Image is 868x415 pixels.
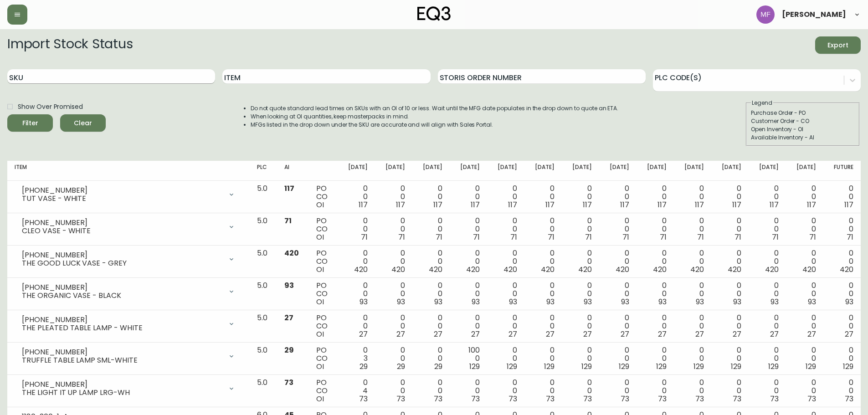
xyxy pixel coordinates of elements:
[734,232,741,242] span: 71
[772,232,779,242] span: 71
[250,181,277,213] td: 5.0
[569,249,592,274] div: 0 0
[749,161,786,181] th: [DATE]
[719,184,741,209] div: 0 0
[599,161,637,181] th: [DATE]
[696,297,704,307] span: 93
[396,329,405,339] span: 27
[807,200,816,210] span: 117
[284,345,294,355] span: 29
[284,183,294,194] span: 117
[382,314,405,338] div: 0 0
[606,184,629,209] div: 0 0
[644,346,667,371] div: 0 0
[382,282,405,306] div: 0 0
[382,346,405,371] div: 0 0
[15,217,242,237] div: [PHONE_NUMBER]CLEO VASE - WHITE
[546,394,555,404] span: 73
[806,361,816,372] span: 129
[823,161,861,181] th: Future
[277,161,309,181] th: AI
[532,217,555,241] div: 0 0
[60,114,106,132] button: Clear
[695,200,704,210] span: 117
[622,232,629,242] span: 71
[436,232,442,242] span: 71
[583,200,592,210] span: 117
[793,184,816,209] div: 0 0
[316,264,324,275] span: OI
[412,161,450,181] th: [DATE]
[756,217,779,241] div: 0 0
[548,232,555,242] span: 71
[845,297,853,307] span: 93
[793,282,816,306] div: 0 0
[583,394,592,404] span: 73
[793,346,816,371] div: 0 0
[756,5,775,24] img: 5fd4d8da6c6af95d0810e1fe9eb9239f
[508,200,517,210] span: 117
[541,264,555,275] span: 420
[420,346,442,371] div: 0 0
[397,361,405,372] span: 29
[569,346,592,371] div: 0 0
[251,113,619,121] li: When looking at OI quantities, keep masterpacks in mind.
[809,232,816,242] span: 71
[845,329,853,339] span: 27
[578,264,592,275] span: 420
[770,329,779,339] span: 27
[569,184,592,209] div: 0 0
[843,361,853,372] span: 129
[450,161,487,181] th: [DATE]
[770,297,779,307] span: 93
[524,161,562,181] th: [DATE]
[793,379,816,403] div: 0 0
[316,217,330,241] div: PO CO
[807,329,816,339] span: 27
[359,329,368,339] span: 27
[15,379,242,399] div: [PHONE_NUMBER]THE LIGHT IT UP LAMP LRG-WH
[420,184,442,209] div: 0 0
[391,264,405,275] span: 420
[316,314,330,338] div: PO CO
[844,200,853,210] span: 117
[802,264,816,275] span: 420
[644,249,667,274] div: 0 0
[756,249,779,274] div: 0 0
[457,379,480,403] div: 0 0
[731,361,741,372] span: 129
[457,184,480,209] div: 0 0
[382,184,405,209] div: 0 0
[22,227,222,235] div: CLEO VASE - WHITE
[359,200,368,210] span: 117
[569,379,592,403] div: 0 0
[681,184,704,209] div: 0 0
[361,232,368,242] span: 71
[22,186,222,195] div: [PHONE_NUMBER]
[434,361,442,372] span: 29
[532,346,555,371] div: 0 0
[751,133,855,142] div: Available Inventory - AI
[420,282,442,306] div: 0 0
[770,394,779,404] span: 73
[22,316,222,324] div: [PHONE_NUMBER]
[396,200,405,210] span: 117
[697,232,704,242] span: 71
[250,310,277,343] td: 5.0
[807,394,816,404] span: 73
[457,249,480,274] div: 0 0
[621,329,629,339] span: 27
[250,246,277,278] td: 5.0
[469,361,480,372] span: 129
[503,264,517,275] span: 420
[583,329,592,339] span: 27
[250,278,277,310] td: 5.0
[644,282,667,306] div: 0 0
[417,6,451,21] img: logo
[719,379,741,403] div: 0 0
[494,249,517,274] div: 0 0
[250,375,277,407] td: 5.0
[695,394,704,404] span: 73
[831,314,853,338] div: 0 0
[494,282,517,306] div: 0 0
